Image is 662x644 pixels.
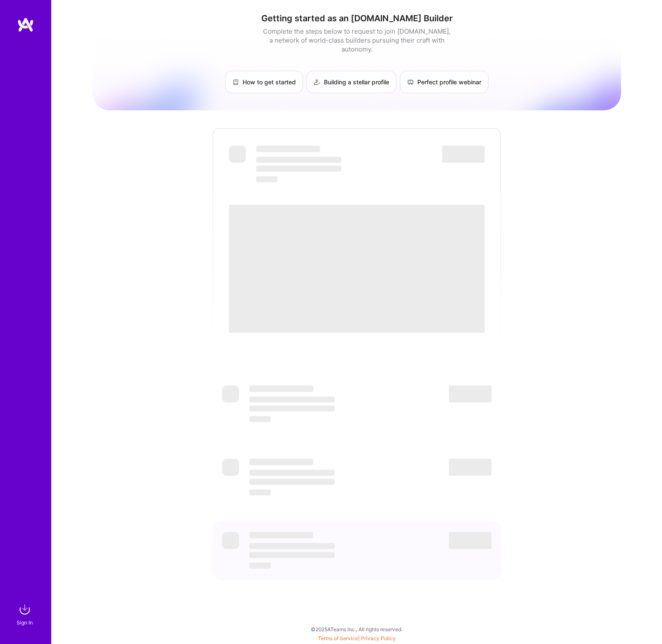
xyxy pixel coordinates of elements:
[249,397,335,402] span: ‌
[249,416,271,422] span: ‌
[249,470,335,476] span: ‌
[249,543,335,549] span: ‌
[318,635,396,641] span: |
[93,13,621,23] h1: Getting started as an [DOMAIN_NAME] Builder
[249,479,335,485] span: ‌
[442,146,485,163] span: ‌
[400,71,489,93] a: Perfect profile webinar
[229,146,246,163] span: ‌
[17,17,34,32] img: logo
[249,563,271,569] span: ‌
[407,79,414,86] img: Perfect profile webinar
[222,385,239,402] span: ‌
[361,635,396,641] a: Privacy Policy
[318,635,358,641] a: Terms of Service
[16,601,33,618] img: sign in
[249,405,335,411] span: ‌
[222,459,239,476] span: ‌
[51,618,662,640] div: © 2025 ATeams Inc., All rights reserved.
[249,532,313,538] span: ‌
[256,157,341,163] span: ‌
[229,205,485,333] span: ‌
[314,79,321,86] img: Building a stellar profile
[18,601,33,627] a: sign inSign In
[222,532,239,549] span: ‌
[249,459,313,465] span: ‌
[256,146,320,152] span: ‌
[449,385,491,402] span: ‌
[449,459,491,476] span: ‌
[256,176,278,182] span: ‌
[249,385,313,392] span: ‌
[249,552,335,558] span: ‌
[449,532,491,549] span: ‌
[249,489,271,495] span: ‌
[256,166,341,172] span: ‌
[17,618,33,627] div: Sign In
[232,79,239,86] img: How to get started
[306,71,396,93] a: Building a stellar profile
[225,71,303,93] a: How to get started
[261,27,453,54] div: Complete the steps below to request to join [DOMAIN_NAME], a network of world-class builders purs...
